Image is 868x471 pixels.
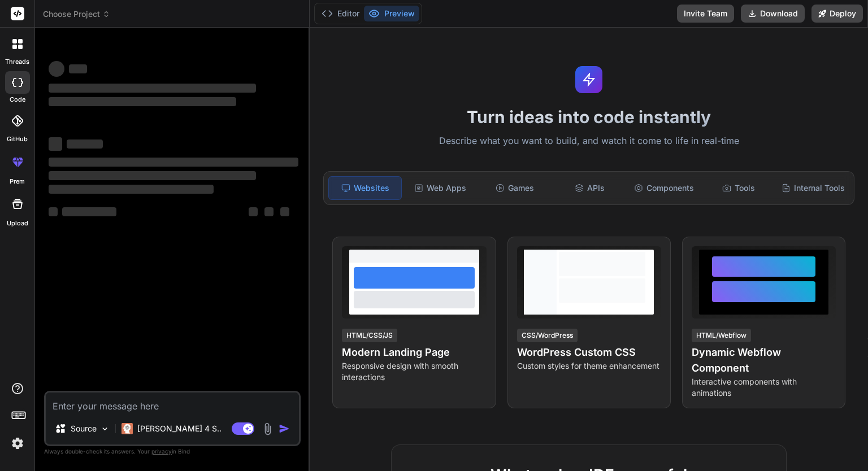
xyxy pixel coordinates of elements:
[137,423,222,434] p: [PERSON_NAME] 4 S..
[49,185,214,194] span: ‌
[49,61,64,77] span: ‌
[5,57,29,67] label: threads
[692,329,751,342] div: HTML/Webflow
[342,329,397,342] div: HTML/CSS/JS
[517,344,661,360] h4: WordPress Custom CSS
[328,176,402,200] div: Websites
[49,137,62,151] span: ‌
[364,6,419,21] button: Preview
[49,158,298,167] span: ‌
[342,360,486,383] p: Responsive design with smooth interactions
[264,207,274,216] span: ‌
[479,176,551,200] div: Games
[121,423,133,434] img: Claude 4 Sonnet
[279,423,290,434] img: icon
[7,134,28,144] label: GitHub
[811,5,863,23] button: Deploy
[43,8,110,20] span: Choose Project
[628,176,700,200] div: Components
[777,176,849,200] div: Internal Tools
[517,360,661,372] p: Custom styles for theme enhancement
[71,423,97,434] p: Source
[702,176,775,200] div: Tools
[100,424,110,434] img: Pick Models
[677,5,734,23] button: Invite Team
[741,5,805,23] button: Download
[692,344,836,376] h4: Dynamic Webflow Component
[692,376,836,399] p: Interactive components with animations
[151,448,172,455] span: privacy
[67,139,103,149] span: ‌
[7,219,28,228] label: Upload
[10,95,25,104] label: code
[553,176,626,200] div: APIs
[62,207,116,216] span: ‌
[316,134,861,149] p: Describe what you want to build, and watch it come to life in real-time
[280,207,289,216] span: ‌
[49,171,256,180] span: ‌
[8,434,27,453] img: settings
[404,176,476,200] div: Web Apps
[49,84,256,93] span: ‌
[49,97,236,106] span: ‌
[44,446,301,457] p: Always double-check its answers. Your in Bind
[69,64,87,73] span: ‌
[49,207,58,216] span: ‌
[316,107,861,127] h1: Turn ideas into code instantly
[10,177,25,186] label: prem
[517,329,578,342] div: CSS/WordPress
[342,344,486,360] h4: Modern Landing Page
[317,6,364,21] button: Editor
[261,422,274,435] img: attachment
[249,207,258,216] span: ‌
